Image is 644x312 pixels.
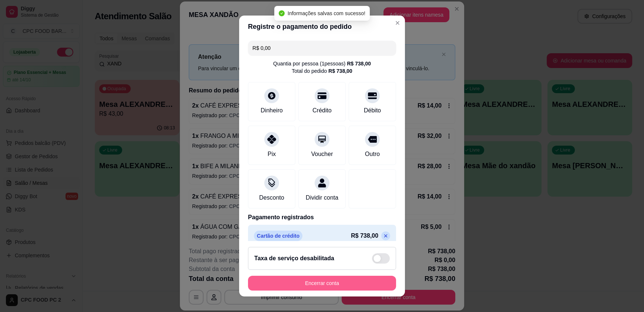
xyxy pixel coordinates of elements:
div: R$ 738,00 [328,67,352,75]
p: Cartão de crédito [254,231,302,241]
p: R$ 738,00 [351,231,378,240]
span: check-circle [279,10,285,16]
div: Total do pedido [292,67,352,75]
input: Ex.: hambúrguer de cordeiro [252,41,392,55]
button: Close [392,17,403,29]
div: Débito [364,106,381,115]
div: Desconto [259,193,284,202]
div: Dinheiro [261,106,283,115]
header: Registre o pagamento do pedido [239,16,405,38]
h2: Taxa de serviço desabilitada [254,254,334,263]
div: Crédito [312,106,332,115]
div: R$ 738,00 [347,60,371,67]
span: Informações salvas com sucesso! [288,10,365,16]
div: Outro [365,150,380,159]
button: Encerrar conta [248,276,396,291]
p: Pagamento registrados [248,213,396,222]
div: Quantia por pessoa ( 1 pessoas) [273,60,371,67]
div: Dividir conta [306,193,338,202]
div: Pix [268,150,276,159]
div: Voucher [311,150,333,159]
